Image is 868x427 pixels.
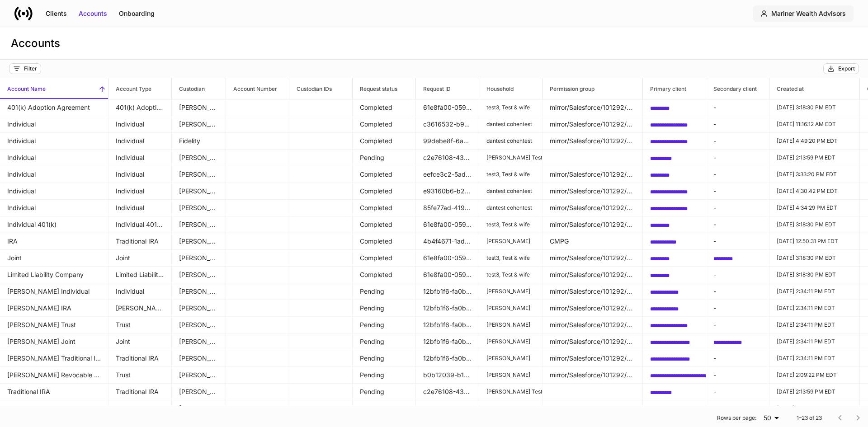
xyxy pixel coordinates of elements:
[108,384,172,400] td: Traditional IRA
[706,250,769,267] td: 7248eab1-d36d-44da-aaee-9247f3521b58
[172,350,226,367] td: Schwab
[769,350,860,367] td: 2025-09-25T18:34:11.160Z
[416,250,479,267] td: 61e8fa00-0598-4cf2-8b4e-b6c71a3a1b50
[769,200,860,216] td: 2025-09-17T20:34:29.685Z
[108,267,172,283] td: Limited Liability Company
[486,221,535,228] p: test3, Test & wife
[542,216,643,233] td: mirror/Salesforce/101292/254337, mirror/Salesforce/101292/254343, mirror/Salesforce/101292/269632
[769,283,860,300] td: 2025-09-25T18:34:11.157Z
[643,116,706,133] td: 0b1973c0-9f8e-4f86-8f43-4c2ae3dad02d
[713,103,762,112] p: -
[416,216,479,233] td: 61e8fa00-0598-4cf2-8b4e-b6c71a3a1b50
[108,250,172,267] td: Joint
[771,9,846,18] div: Mariner Wealth Advisors
[713,203,762,212] p: -
[172,233,226,250] td: Schwab
[172,283,226,300] td: Schwab
[542,317,643,333] td: mirror/Salesforce/101292/254337, mirror/Salesforce/101292/254343, mirror/Salesforce/101292/254345...
[108,166,172,183] td: Individual
[777,154,852,161] p: [DATE] 2:13:59 PM EDT
[172,333,226,350] td: Schwab
[486,137,535,145] p: dantest cohentest
[777,104,852,111] p: [DATE] 3:18:30 PM EDT
[769,150,860,166] td: 2025-09-25T18:13:59.068Z
[486,355,535,362] p: [PERSON_NAME]
[416,367,479,384] td: b0b12039-b1b8-482e-a214-7ec6ddab3b59
[416,384,479,400] td: c2e76108-4340-4aec-b137-2a7e57e441a5
[643,99,706,116] td: 7248eab1-d36d-44da-aaee-9247f3521b58
[713,136,762,145] p: -
[542,78,642,99] span: Permission group
[353,78,415,99] span: Request status
[353,333,416,350] td: Pending
[717,414,756,422] p: Rows per page:
[769,384,860,400] td: 2025-09-25T18:13:59.069Z
[486,171,535,178] p: test3, Test & wife
[542,133,643,150] td: mirror/Salesforce/101292/254337, mirror/Salesforce/101292/254343, mirror/Salesforce/101292/269632
[416,183,479,200] td: e93160b6-b2d7-47b8-bbb8-9595de7bfa83
[119,9,155,18] div: Onboarding
[643,350,706,367] td: 9604437d-54a8-4e59-94e2-2be727dce466
[823,63,859,74] button: Export
[769,84,804,93] h6: Created at
[353,250,416,267] td: Completed
[643,283,706,300] td: 399838df-4a42-494e-9e5c-e3981eb8fc79
[486,154,535,161] p: [PERSON_NAME] Testting
[713,287,762,296] p: -
[108,350,172,367] td: Traditional IRA
[353,216,416,233] td: Completed
[353,99,416,116] td: Completed
[643,384,706,400] td: 274bc6d9-5aed-4ca7-a563-9534eb43db69
[46,9,67,18] div: Clients
[108,216,172,233] td: Individual 401(k)
[108,150,172,166] td: Individual
[542,267,643,283] td: mirror/Salesforce/101292/254337, mirror/Salesforce/101292/254343, mirror/Salesforce/101292/269632
[353,133,416,150] td: Completed
[108,300,172,317] td: Roth IRA
[777,171,852,178] p: [DATE] 3:33:20 PM EDT
[108,84,151,93] h6: Account Type
[172,267,226,283] td: Schwab
[486,321,535,328] p: [PERSON_NAME]
[416,116,479,133] td: c3616532-b950-46ad-8b43-f1409307d4f0
[353,384,416,400] td: Pending
[289,78,352,99] span: Custodian IDs
[713,304,762,313] p: -
[353,233,416,250] td: Completed
[172,250,226,267] td: Schwab
[353,283,416,300] td: Pending
[486,104,535,111] p: test3, Test & wife
[416,233,479,250] td: 4b4f4671-1ad2-4d8a-b756-af398d06ee48
[777,188,852,195] p: [DATE] 4:30:42 PM EDT
[542,200,643,216] td: mirror/Salesforce/101292/254337, mirror/Salesforce/101292/254343, mirror/Salesforce/101292/269632
[416,133,479,150] td: 99debe8f-6ae5-410a-94ad-99ad4161df77
[486,254,535,262] p: test3, Test & wife
[353,200,416,216] td: Completed
[643,200,706,216] td: a3b1dd12-644c-4cc2-9799-d512f41e345c
[643,267,706,283] td: b944dff1-fcac-4981-a76a-64837933474e
[172,183,226,200] td: Schwab
[108,333,172,350] td: Joint
[11,36,60,51] h3: Accounts
[777,288,852,295] p: [DATE] 2:34:11 PM EDT
[769,99,860,116] td: 2025-09-25T19:18:30.108Z
[777,355,852,362] p: [DATE] 2:34:11 PM EDT
[416,300,479,317] td: 12bfb1f6-fa0b-475a-b249-b0009c7f58b7
[416,267,479,283] td: 61e8fa00-0598-4cf2-8b4e-b6c71a3a1b50
[108,99,172,116] td: 401(k) Adoption Agreement
[9,63,41,74] button: Filter
[769,250,860,267] td: 2025-09-25T19:18:30.106Z
[713,371,762,380] p: -
[226,78,289,99] span: Account Number
[353,400,416,417] td: Completed
[777,321,852,328] p: [DATE] 2:34:11 PM EDT
[486,271,535,278] p: test3, Test & wife
[713,237,762,246] p: -
[643,367,706,384] td: 10657ab1-3283-4780-9eac-37f0710dcb2a
[416,283,479,300] td: 12bfb1f6-fa0b-475a-b249-b0009c7f58b7
[172,400,226,417] td: Schwab
[486,371,535,379] p: [PERSON_NAME]
[643,84,686,93] h6: Primary client
[416,333,479,350] td: 12bfb1f6-fa0b-475a-b249-b0009c7f58b7
[769,333,860,350] td: 2025-09-25T18:34:11.158Z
